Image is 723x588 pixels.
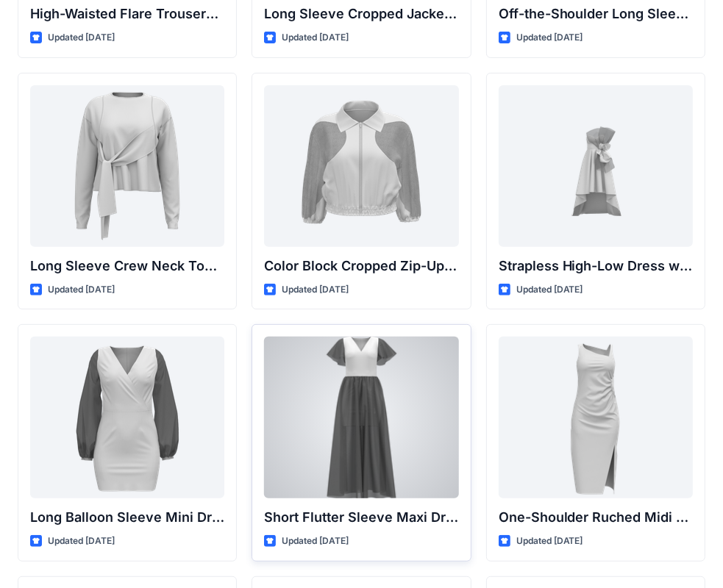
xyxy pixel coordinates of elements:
p: Strapless High-Low Dress with Side Bow Detail [499,256,693,276]
p: Short Flutter Sleeve Maxi Dress with Contrast [PERSON_NAME] and [PERSON_NAME] [264,507,458,528]
a: Short Flutter Sleeve Maxi Dress with Contrast Bodice and Sheer Overlay [264,337,458,498]
a: One-Shoulder Ruched Midi Dress with Slit [499,337,693,498]
p: Updated [DATE] [48,534,115,549]
p: Updated [DATE] [48,282,115,298]
p: Updated [DATE] [282,282,349,298]
p: Long Balloon Sleeve Mini Dress with Wrap Bodice [30,507,224,528]
p: Off-the-Shoulder Long Sleeve Top [499,4,693,24]
a: Long Balloon Sleeve Mini Dress with Wrap Bodice [30,337,224,498]
a: Color Block Cropped Zip-Up Jacket with Sheer Sleeves [264,85,458,247]
p: Long Sleeve Crew Neck Top with Asymmetrical Tie Detail [30,256,224,276]
p: One-Shoulder Ruched Midi Dress with Slit [499,507,693,528]
p: High-Waisted Flare Trousers with Button Detail [30,4,224,24]
p: Updated [DATE] [516,282,583,298]
p: Updated [DATE] [282,30,349,46]
p: Updated [DATE] [48,30,115,46]
p: Updated [DATE] [282,534,349,549]
p: Updated [DATE] [516,534,583,549]
p: Updated [DATE] [516,30,583,46]
p: Color Block Cropped Zip-Up Jacket with Sheer Sleeves [264,256,458,276]
p: Long Sleeve Cropped Jacket with Mandarin Collar and Shoulder Detail [264,4,458,24]
a: Long Sleeve Crew Neck Top with Asymmetrical Tie Detail [30,85,224,247]
a: Strapless High-Low Dress with Side Bow Detail [499,85,693,247]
